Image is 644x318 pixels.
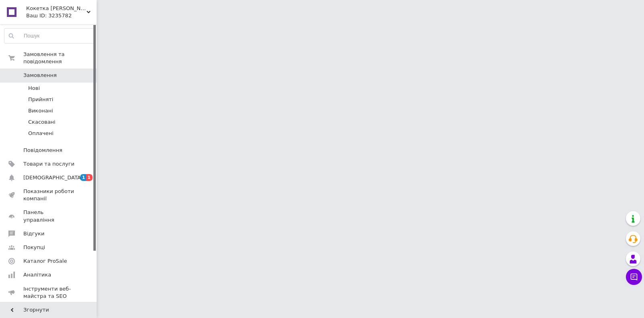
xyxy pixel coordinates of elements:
span: Панель управління [23,209,74,223]
span: Скасовані [28,118,56,126]
span: Кокетка Інтернет Магазин [26,5,87,12]
button: Чат з покупцем [626,269,642,285]
span: Замовлення [23,72,57,79]
span: 1 [86,174,93,181]
span: Відгуки [23,230,44,237]
span: Покупці [23,244,45,251]
span: Оплачені [28,130,54,137]
span: Нові [28,85,40,92]
span: Показники роботи компанії [23,188,74,202]
span: Інструменти веб-майстра та SEO [23,285,74,300]
span: [DEMOGRAPHIC_DATA] [23,174,83,181]
span: Виконані [28,107,53,114]
input: Пошук [4,29,95,43]
span: Повідомлення [23,147,62,154]
span: 1 [80,174,87,181]
span: Замовлення та повідомлення [23,51,97,65]
span: Каталог ProSale [23,258,67,265]
span: Прийняті [28,96,53,103]
div: Ваш ID: 3235782 [26,12,97,19]
span: Аналітика [23,271,51,279]
span: Товари та послуги [23,160,74,168]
